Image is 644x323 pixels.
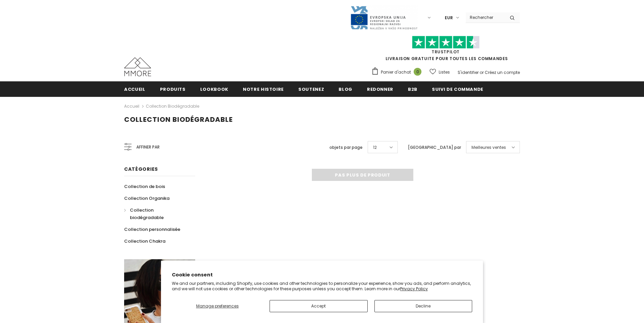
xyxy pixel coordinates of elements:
a: Lookbook [200,81,228,97]
span: Accueil [124,86,145,92]
span: Catégories [124,166,158,172]
a: Panier d'achat 0 [371,67,425,77]
span: Suivi de commande [432,86,483,92]
img: Javni Razpis [350,5,418,30]
span: Redonner [367,86,393,92]
a: Produits [160,81,186,97]
a: Javni Razpis [350,15,418,20]
img: Cas MMORE [124,57,151,76]
span: 12 [373,144,377,151]
a: Blog [339,81,352,97]
a: Privacy Policy [400,286,428,292]
span: Collection personnalisée [124,226,180,233]
p: We and our partners, including Shopify, use cookies and other technologies to personalize your ex... [172,281,472,291]
span: Manage preferences [196,303,239,309]
label: objets par page [329,144,363,151]
span: LIVRAISON GRATUITE POUR TOUTES LES COMMANDES [371,39,520,61]
a: Collection biodégradable [146,103,199,109]
button: Accept [270,300,368,312]
span: Produits [160,86,186,92]
span: Blog [339,86,352,92]
button: Decline [374,300,473,312]
a: Notre histoire [243,81,284,97]
a: Listes [430,66,450,78]
a: Accueil [124,102,139,110]
span: Collection biodégradable [124,115,233,124]
a: Accueil [124,81,145,97]
span: Panier d'achat [381,69,411,76]
a: Suivi de commande [432,81,483,97]
span: Meilleures ventes [471,144,506,151]
span: Collection biodégradable [130,207,164,221]
span: Listes [439,69,450,76]
span: Lookbook [200,86,228,92]
a: Collection de bois [124,181,165,192]
span: EUR [445,15,453,21]
span: Affiner par [136,143,160,151]
input: Search Site [466,12,505,22]
a: Redonner [367,81,393,97]
a: soutenez [298,81,324,97]
a: Collection Organika [124,192,169,204]
a: S'identifier [458,70,479,75]
button: Manage preferences [172,300,263,312]
a: Collection Chakra [124,235,165,247]
img: Faites confiance aux étoiles pilotes [412,36,480,49]
span: 0 [414,68,421,76]
a: Créez un compte [485,70,520,75]
h2: Cookie consent [172,271,472,278]
span: B2B [408,86,417,92]
span: soutenez [298,86,324,92]
span: Notre histoire [243,86,284,92]
span: Collection Organika [124,195,169,201]
label: [GEOGRAPHIC_DATA] par [408,144,461,151]
span: or [480,70,484,75]
a: B2B [408,81,417,97]
span: Collection Chakra [124,238,165,244]
a: Collection personnalisée [124,223,180,235]
a: Collection biodégradable [124,204,188,223]
a: TrustPilot [432,49,460,55]
span: Collection de bois [124,183,165,190]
